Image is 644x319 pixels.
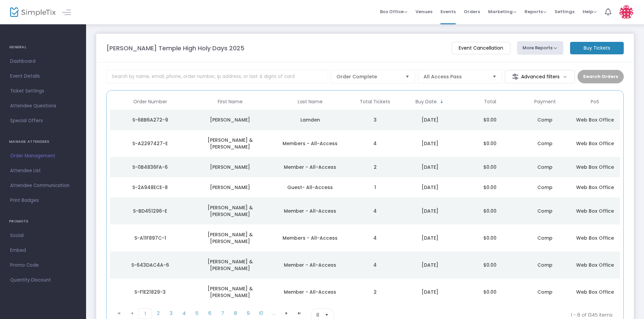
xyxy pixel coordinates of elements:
td: $0.00 [460,251,520,278]
span: Order Number [133,99,167,105]
span: Comp [537,235,553,241]
span: Go to the next page [280,308,293,318]
div: Andrew Friedeberg [192,184,268,191]
td: 4 [350,130,400,157]
td: $0.00 [460,278,520,305]
span: Go to the last page [297,311,302,316]
span: Social [10,231,76,240]
div: S-643DAC4A-6 [112,262,188,268]
div: Member - All-Access [272,262,348,268]
div: 9/19/2025 [402,140,458,147]
div: Member - All-Access [272,289,348,295]
span: Attendee List [10,166,76,175]
span: Page 4 [178,308,190,318]
div: Lewis & Allison Newmark [192,231,268,245]
td: 1 [350,177,400,197]
img: filter [512,73,519,80]
span: Venues [415,3,432,20]
span: Comp [537,184,553,191]
span: Web Box Office [576,164,614,170]
div: 9/19/2025 [402,184,458,191]
div: S-6BB6A272-9 [112,116,188,123]
span: Web Box Office [576,116,614,123]
span: Order Management [10,152,76,160]
div: Members - All-Access [272,140,348,147]
span: Events [440,3,456,20]
m-button: Advanced filters [505,70,575,83]
span: Web Box Office [576,262,614,268]
div: S-0B4836FA-6 [112,164,188,170]
span: Comp [537,140,553,147]
span: Payment [534,99,556,105]
m-panel-title: [PERSON_NAME] Temple High Holy Days 2025 [106,44,244,53]
div: 9/18/2025 [402,289,458,295]
span: Dashboard [10,57,76,66]
div: Robert & Stacy Bauer [192,204,268,218]
td: $0.00 [460,110,520,130]
td: 4 [350,224,400,251]
button: Select [403,70,412,83]
span: Page 5 [190,308,203,318]
span: Help [583,8,597,15]
span: Sortable [439,99,445,104]
m-button: Event Cancellation [452,42,510,54]
span: PoS [591,99,599,105]
div: S-BD451296-E [112,208,188,214]
span: Orders [464,3,480,20]
span: Go to the last page [293,308,306,318]
span: Go to the next page [284,311,289,316]
div: Janet [192,116,268,123]
td: 4 [350,251,400,278]
h4: PROMOTE [9,215,77,228]
span: Page 10 [254,308,267,318]
span: Promo Code [10,261,76,270]
span: Comp [537,164,553,170]
button: Select [490,70,499,83]
span: Web Box Office [576,140,614,147]
div: 9/18/2025 [402,262,458,268]
span: Web Box Office [576,184,614,191]
h4: GENERAL [9,41,77,54]
div: Data table [110,94,620,305]
div: Member - All-Access [272,208,348,214]
div: Elias Donay & Donna Yamini-Donay [192,137,268,150]
span: 8 [316,312,319,318]
span: Quantity Discount [10,276,76,285]
span: Comp [537,262,553,268]
span: Web Box Office [576,235,614,241]
span: Settings [555,3,574,20]
div: Joyce & Kevin Anderson [192,285,268,299]
span: Page 8 [229,308,242,318]
span: Web Box Office [576,208,614,214]
div: Lamden [272,116,348,123]
td: 2 [350,157,400,177]
span: First Name [218,99,243,105]
input: Search by name, email, phone, order number, ip address, or last 4 digits of card [106,70,328,83]
span: Print Badges [10,196,76,205]
td: $0.00 [460,157,520,177]
m-button: Buy Tickets [570,42,624,54]
h4: MANAGE ATTENDEES [9,135,77,149]
div: 9/19/2025 [402,235,458,241]
div: Member - All-Access [272,164,348,170]
div: S-F1E21829-3 [112,289,188,295]
button: More Reports [517,41,564,55]
span: Page 6 [203,308,216,318]
span: Marketing [488,8,516,15]
span: Page 7 [216,308,229,318]
div: S-2A948ECE-8 [112,184,188,191]
span: Comp [537,116,553,123]
span: Attendee Communication [10,181,76,190]
div: 9/19/2025 [402,208,458,214]
div: 9/19/2025 [402,164,458,170]
td: 4 [350,197,400,224]
span: Web Box Office [576,289,614,295]
span: Comp [537,289,553,295]
th: Total Tickets [350,94,400,110]
span: Buy Date [415,99,437,105]
span: Reports [525,8,546,15]
td: $0.00 [460,177,520,197]
div: 9/19/2025 [402,116,458,123]
div: Guest- All-Access [272,184,348,191]
span: Ticket Settings [10,87,76,96]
